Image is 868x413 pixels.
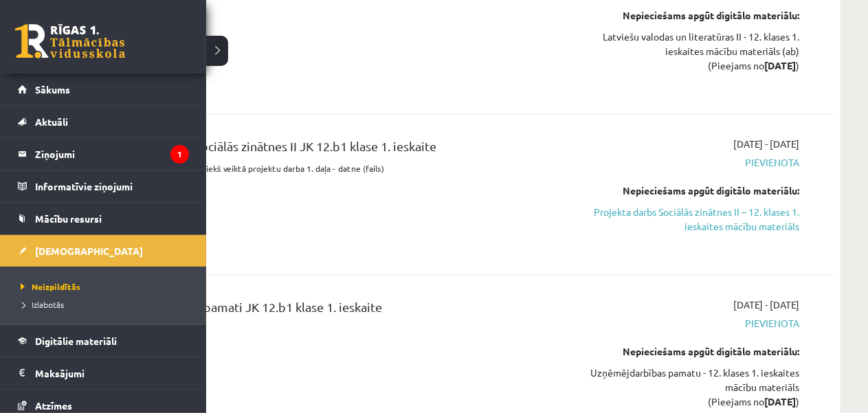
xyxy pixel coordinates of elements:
[17,299,64,310] span: Izlabotās
[15,24,125,58] a: Rīgas 1. Tālmācības vidusskola
[764,59,796,71] strong: [DATE]
[18,235,189,267] a: [DEMOGRAPHIC_DATA]
[17,280,192,293] a: Neizpildītās
[581,366,799,409] div: Uzņēmējdarbības pamatu - 12. klases 1. ieskaites mācību materiāls (Pieejams no )
[35,83,70,96] span: Sākums
[733,137,799,151] span: [DATE] - [DATE]
[733,298,799,312] span: [DATE] - [DATE]
[581,344,799,359] div: Nepieciešams apgūt digitālo materiālu:
[18,106,189,137] a: Aktuāli
[18,170,189,202] a: Informatīvie ziņojumi
[35,115,68,128] span: Aktuāli
[103,298,560,323] div: Uzņēmējdarbības pamati JK 12.b1 klase 1. ieskaite
[581,8,799,23] div: Nepieciešams apgūt digitālo materiālu:
[581,316,799,331] span: Pievienota
[103,162,560,175] p: Ieskaitē būs jāpievieno iepriekš veiktā projektu darba 1. daļa - datne (fails)
[35,399,72,412] span: Atzīmes
[35,138,189,170] legend: Ziņojumi
[18,357,189,389] a: Maksājumi
[17,281,80,292] span: Neizpildītās
[17,298,192,311] a: Izlabotās
[18,74,189,105] a: Sākums
[35,212,102,225] span: Mācību resursi
[35,245,143,257] span: [DEMOGRAPHIC_DATA]
[581,205,799,234] a: Projekta darbs Sociālās zinātnes II – 12. klases 1. ieskaites mācību materiāls
[18,138,189,170] a: Ziņojumi1
[18,203,189,234] a: Mācību resursi
[170,145,189,164] i: 1
[581,183,799,198] div: Nepieciešams apgūt digitālo materiālu:
[18,325,189,357] a: Digitālie materiāli
[35,357,189,389] legend: Maksājumi
[103,137,560,162] div: Projekta darbs - Sociālās zinātnes II JK 12.b1 klase 1. ieskaite
[35,170,189,202] legend: Informatīvie ziņojumi
[764,395,796,408] strong: [DATE]
[581,30,799,73] div: Latviešu valodas un literatūras II - 12. klases 1. ieskaites mācību materiāls (ab) (Pieejams no )
[581,155,799,170] span: Pievienota
[35,335,117,347] span: Digitālie materiāli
